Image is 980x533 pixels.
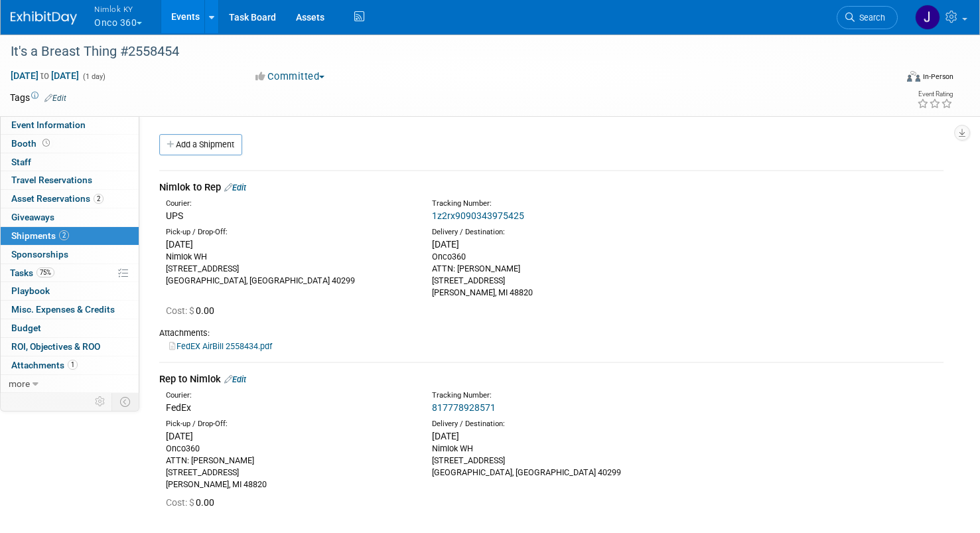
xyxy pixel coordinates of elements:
span: Cost: $ [166,305,196,316]
a: Search [837,6,898,29]
span: Booth not reserved yet [40,138,52,148]
div: [DATE] [166,238,412,251]
div: It's a Breast Thing #2558454 [6,40,873,64]
div: FedEx [166,401,412,414]
span: [DATE] [DATE] [10,70,80,82]
a: Staff [1,153,139,171]
a: more [1,375,139,393]
span: Staff [11,157,31,167]
div: Nimlok WH [STREET_ADDRESS] [GEOGRAPHIC_DATA], [GEOGRAPHIC_DATA] 40299 [166,251,412,287]
a: Edit [44,94,66,103]
span: Travel Reservations [11,175,92,185]
span: more [9,378,30,389]
a: Giveaways [1,208,139,226]
span: Shipments [11,230,69,241]
a: Travel Reservations [1,171,139,189]
span: Giveaways [11,212,54,222]
div: Onco360 ATTN: [PERSON_NAME] [STREET_ADDRESS] [PERSON_NAME], MI 48820 [432,251,678,299]
a: Playbook [1,282,139,300]
span: 2 [59,230,69,240]
span: Playbook [11,285,50,296]
span: 0.00 [166,305,220,316]
div: Tracking Number: [432,198,744,209]
button: Committed [251,70,330,84]
a: Edit [224,183,246,192]
span: Attachments [11,360,78,370]
a: 817778928571 [432,402,496,413]
div: Delivery / Destination: [432,227,678,238]
a: Event Information [1,116,139,134]
img: ExhibitDay [11,11,77,25]
a: Misc. Expenses & Credits [1,301,139,319]
div: Event Rating [917,91,953,98]
div: [DATE] [166,429,412,443]
div: Pick-up / Drop-Off: [166,227,412,238]
span: Search [855,13,885,23]
span: Booth [11,138,52,149]
div: [DATE] [432,429,678,443]
img: Jamie Dunn [915,5,940,30]
div: Event Format [813,69,953,89]
span: Nimlok KY [94,2,142,16]
td: Toggle Event Tabs [112,393,139,410]
div: Nimlok to Rep [159,181,944,194]
span: Misc. Expenses & Credits [11,304,115,315]
div: UPS [166,209,412,222]
a: Edit [224,374,246,384]
div: [DATE] [432,238,678,251]
span: Asset Reservations [11,193,104,204]
a: Attachments1 [1,356,139,374]
div: Pick-up / Drop-Off: [166,419,412,429]
div: In-Person [922,72,953,82]
span: Cost: $ [166,497,196,508]
span: 1 [68,360,78,370]
span: (1 day) [82,72,105,81]
a: Budget [1,319,139,337]
div: Attachments: [159,327,944,339]
div: Nimlok WH [STREET_ADDRESS] [GEOGRAPHIC_DATA], [GEOGRAPHIC_DATA] 40299 [432,443,678,479]
div: Delivery / Destination: [432,419,678,429]
a: Shipments2 [1,227,139,245]
div: Courier: [166,198,412,209]
td: Personalize Event Tab Strip [89,393,112,410]
span: 2 [94,194,104,204]
div: Courier: [166,390,412,401]
a: 1z2rx9090343975425 [432,210,524,221]
span: to [38,70,51,81]
div: Rep to Nimlok [159,372,944,386]
div: Onco360 ATTN: [PERSON_NAME] [STREET_ADDRESS] [PERSON_NAME], MI 48820 [166,443,412,491]
a: Asset Reservations2 [1,190,139,208]
span: 0.00 [166,497,220,508]
span: Event Information [11,119,86,130]
a: Booth [1,135,139,153]
a: Sponsorships [1,246,139,264]
a: Tasks75% [1,264,139,282]
td: Tags [10,91,66,104]
a: ROI, Objectives & ROO [1,338,139,356]
span: Tasks [10,267,54,278]
span: 75% [36,267,54,277]
a: Add a Shipment [159,134,242,155]
span: ROI, Objectives & ROO [11,341,100,352]
img: Format-Inperson.png [907,71,920,82]
span: Budget [11,323,41,333]
span: Sponsorships [11,249,68,260]
a: FedEX AirBill 2558434.pdf [169,341,272,351]
div: Tracking Number: [432,390,744,401]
